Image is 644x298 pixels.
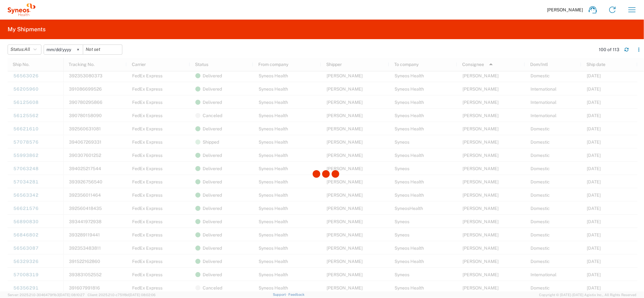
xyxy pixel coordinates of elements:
[288,293,304,296] a: Feedback
[273,293,289,296] a: Support
[129,293,156,297] span: [DATE] 08:02:06
[24,47,30,52] span: All
[539,292,636,298] span: Copyright © [DATE]-[DATE] Agistix Inc., All Rights Reserved
[83,45,122,54] input: Not set
[8,26,46,33] h2: My Shipments
[8,45,41,55] button: Status:All
[88,293,156,297] span: Client: 2025.21.0-c751f8d
[59,293,85,297] span: [DATE] 08:10:27
[8,293,85,297] span: Server: 2025.21.0-3046479f1b3
[44,45,83,54] input: Not set
[599,47,619,52] div: 100 of 113
[547,7,583,13] span: [PERSON_NAME]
